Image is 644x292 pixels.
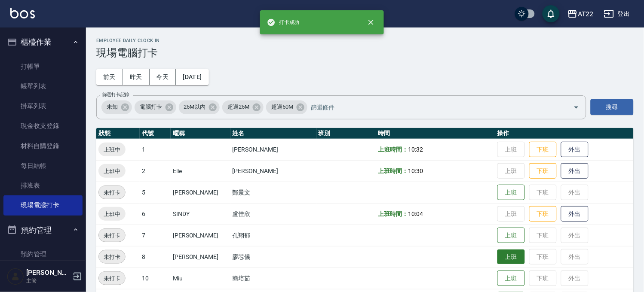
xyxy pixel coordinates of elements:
[564,5,597,23] button: AT22
[140,139,171,160] td: 1
[135,103,167,111] span: 電腦打卡
[591,99,634,115] button: 搜尋
[230,182,316,203] td: 鄭景文
[570,100,583,114] button: Open
[26,277,70,285] p: 主管
[495,128,634,139] th: 操作
[96,128,140,139] th: 狀態
[529,142,557,158] button: 下班
[378,146,408,153] b: 上班時間：
[3,195,83,215] a: 現場電腦打卡
[171,203,230,225] td: SINDY
[578,9,594,19] div: AT22
[222,103,255,111] span: 超過25M
[266,100,307,114] div: 超過50M
[140,246,171,268] td: 8
[99,231,125,240] span: 未打卡
[3,96,83,116] a: 掛單列表
[135,100,176,114] div: 電腦打卡
[7,268,24,285] img: Person
[101,100,132,114] div: 未知
[378,210,408,217] b: 上班時間：
[98,210,126,219] span: 上班中
[497,249,525,265] button: 上班
[171,246,230,268] td: [PERSON_NAME]
[309,100,558,115] input: 篩選條件
[230,139,316,160] td: [PERSON_NAME]
[140,203,171,225] td: 6
[408,210,423,217] span: 10:04
[378,167,408,174] b: 上班時間：
[102,91,129,98] label: 篩選打卡記錄
[362,13,380,32] button: close
[543,5,560,22] button: save
[140,160,171,182] td: 2
[3,244,83,264] a: 預約管理
[3,219,83,241] button: 預約管理
[98,167,126,176] span: 上班中
[3,116,83,136] a: 現金收支登錄
[96,38,634,43] h2: Employee Daily Clock In
[99,188,125,197] span: 未打卡
[176,69,209,85] button: [DATE]
[179,103,211,111] span: 25M以內
[3,31,83,53] button: 櫃檯作業
[99,274,125,283] span: 未打卡
[150,69,176,85] button: 今天
[230,268,316,289] td: 簡培茹
[408,167,423,174] span: 10:30
[171,225,230,246] td: [PERSON_NAME]
[123,69,150,85] button: 昨天
[408,146,423,153] span: 10:32
[171,128,230,139] th: 暱稱
[266,103,298,111] span: 超過50M
[26,268,70,277] h5: [PERSON_NAME]
[96,47,634,59] h3: 現場電腦打卡
[497,185,525,201] button: 上班
[3,76,83,96] a: 帳單列表
[10,8,35,18] img: Logo
[497,228,525,243] button: 上班
[3,136,83,156] a: 材料自購登錄
[376,128,495,139] th: 時間
[316,128,376,139] th: 班別
[171,268,230,289] td: Miu
[601,6,634,22] button: 登出
[267,18,300,27] span: 打卡成功
[529,163,557,179] button: 下班
[230,203,316,225] td: 盧佳欣
[561,163,589,179] button: 外出
[171,160,230,182] td: Elie
[497,271,525,286] button: 上班
[3,57,83,76] a: 打帳單
[529,206,557,222] button: 下班
[98,145,126,154] span: 上班中
[230,246,316,268] td: 廖芯儀
[3,156,83,176] a: 每日結帳
[101,103,123,111] span: 未知
[171,182,230,203] td: [PERSON_NAME]
[140,225,171,246] td: 7
[222,100,264,114] div: 超過25M
[96,69,123,85] button: 前天
[230,128,316,139] th: 姓名
[230,225,316,246] td: 孔翔郁
[140,268,171,289] td: 10
[179,100,220,114] div: 25M以內
[230,160,316,182] td: [PERSON_NAME]
[561,206,589,222] button: 外出
[561,142,589,158] button: 外出
[140,182,171,203] td: 5
[3,176,83,195] a: 排班表
[140,128,171,139] th: 代號
[99,252,125,262] span: 未打卡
